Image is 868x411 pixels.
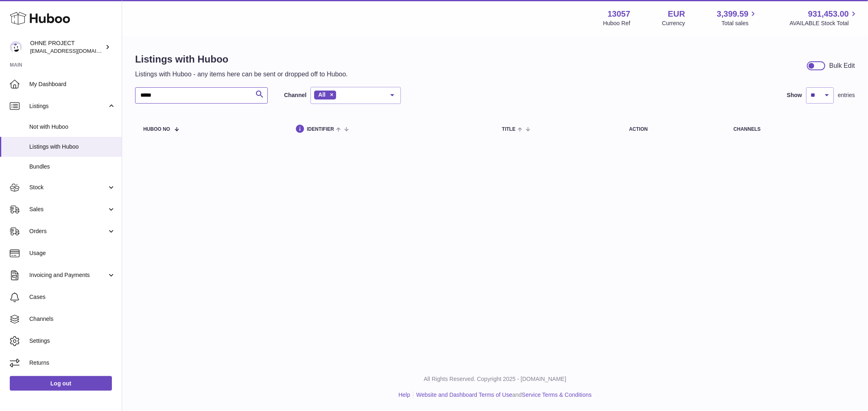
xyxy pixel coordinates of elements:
strong: 13057 [608,9,630,19]
a: Website and Dashboard Terms of Use [416,392,512,398]
span: Invoicing and Payments [29,271,107,279]
span: AVAILABLE Stock Total [789,19,858,27]
a: 931,453.00 AVAILABLE Stock Total [789,9,858,27]
span: Cases [29,293,116,301]
span: My Dashboard [29,80,116,88]
span: All [318,91,326,98]
span: Listings [29,102,107,110]
div: Bulk Edit [829,61,855,70]
span: Channels [29,315,116,323]
span: 3,399.59 [717,9,749,19]
span: title [502,127,516,132]
span: Not with Huboo [29,123,116,131]
span: Stock [29,184,107,191]
img: internalAdmin-13057@internal.huboo.com [10,41,22,53]
div: OHNE PROJECT [30,39,103,55]
div: Currency [662,19,685,27]
span: Bundles [29,163,116,171]
strong: EUR [668,9,685,19]
span: Huboo no [143,127,170,132]
span: Sales [29,205,107,213]
div: action [629,127,717,132]
a: Help [398,392,410,398]
label: Channel [284,91,306,99]
span: entries [838,91,855,99]
span: identifier [307,127,334,132]
span: [EMAIL_ADDRESS][DOMAIN_NAME] [30,48,120,54]
span: Settings [29,337,116,345]
span: Returns [29,359,116,367]
div: channels [734,127,847,132]
a: Log out [10,376,112,391]
p: All Rights Reserved. Copyright 2025 - [DOMAIN_NAME] [129,375,861,383]
p: Listings with Huboo - any items here can be sent or dropped off to Huboo. [135,70,348,79]
li: and [413,391,592,399]
h1: Listings with Huboo [135,53,348,66]
span: Orders [29,227,107,235]
span: Total sales [722,19,758,27]
span: Listings with Huboo [29,143,116,151]
label: Show [787,91,802,99]
a: Service Terms & Conditions [522,392,592,398]
span: 931,453.00 [808,9,849,19]
a: 3,399.59 Total sales [717,9,758,27]
div: Huboo Ref [603,19,630,27]
span: Usage [29,249,116,257]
